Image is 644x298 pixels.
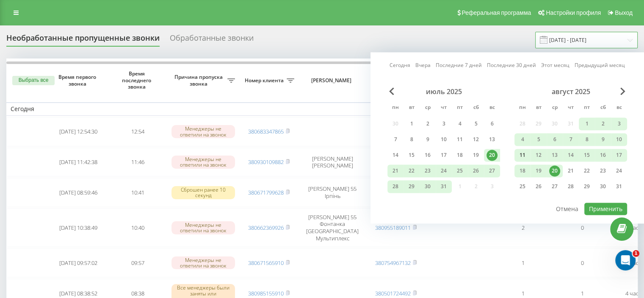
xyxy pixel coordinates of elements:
[436,180,452,193] div: чт 31 июля 2025 г.
[436,164,452,177] div: чт 24 июля 2025 г.
[470,165,481,176] div: 26
[614,134,625,145] div: 10
[633,250,639,257] span: 1
[404,133,420,146] div: вт 8 июля 2025 г.
[614,181,625,192] div: 31
[299,148,366,177] td: [PERSON_NAME] [PERSON_NAME]
[420,149,436,162] div: ср 16 июля 2025 г.
[390,61,410,70] a: Сегодня
[533,134,544,145] div: 5
[547,149,563,162] div: ср 13 авг. 2025 г.
[108,148,167,177] td: 11:46
[436,133,452,146] div: чт 10 июля 2025 г.
[389,102,402,114] abbr: понедельник
[581,165,592,176] div: 22
[597,134,608,145] div: 9
[613,102,625,114] abbr: воскресенье
[514,87,627,96] div: август 2025
[595,164,611,177] div: сб 23 авг. 2025 г.
[517,134,528,145] div: 4
[49,209,108,247] td: [DATE] 10:38:49
[517,165,528,176] div: 18
[422,165,433,176] div: 23
[533,150,544,161] div: 12
[453,102,466,114] abbr: пятница
[484,149,500,162] div: вс 20 июля 2025 г.
[299,178,366,207] td: [PERSON_NAME] 55 Ірпінь
[597,165,608,176] div: 23
[248,158,284,166] a: 380930109882
[55,74,101,87] span: Время первого звонка
[581,118,592,129] div: 1
[452,164,468,177] div: пт 25 июля 2025 г.
[531,133,547,146] div: вт 5 авг. 2025 г.
[454,134,465,145] div: 11
[248,189,284,196] a: 380671799628
[597,181,608,192] div: 30
[422,181,433,192] div: 30
[422,150,433,161] div: 16
[611,149,627,162] div: вс 17 авг. 2025 г.
[171,256,235,269] div: Менеджеры не ответили на звонок
[486,165,498,176] div: 27
[551,203,583,215] button: Отмена
[486,102,498,114] abbr: воскресенье
[470,102,482,114] abbr: суббота
[531,180,547,193] div: вт 26 авг. 2025 г.
[595,180,611,193] div: сб 30 авг. 2025 г.
[454,118,465,129] div: 4
[404,164,420,177] div: вт 22 июля 2025 г.
[462,9,531,16] span: Реферальная программа
[531,149,547,162] div: вт 12 авг. 2025 г.
[595,117,611,130] div: сб 2 авг. 2025 г.
[614,150,625,161] div: 17
[597,150,608,161] div: 16
[547,133,563,146] div: ср 6 авг. 2025 г.
[620,87,625,95] span: Next Month
[170,33,254,47] div: Обработанные звонки
[436,117,452,130] div: чт 3 июля 2025 г.
[487,61,536,70] a: Последние 30 дней
[405,102,418,114] abbr: вторник
[564,102,577,114] abbr: четверг
[171,221,235,234] div: Менеджеры не ответили на звонок
[584,203,627,215] button: Применить
[387,133,404,146] div: пн 7 июля 2025 г.
[248,128,284,135] a: 380683347865
[406,134,417,145] div: 8
[436,61,482,70] a: Последние 7 дней
[595,133,611,146] div: сб 9 авг. 2025 г.
[12,76,55,85] button: Выбрать все
[563,164,579,177] div: чт 21 авг. 2025 г.
[493,248,553,277] td: 1
[565,150,576,161] div: 14
[484,164,500,177] div: вс 27 июля 2025 г.
[468,149,484,162] div: сб 19 июля 2025 г.
[438,181,449,192] div: 31
[563,149,579,162] div: чт 14 авг. 2025 г.
[581,134,592,145] div: 8
[248,259,284,267] a: 380671565910
[565,134,576,145] div: 7
[595,149,611,162] div: сб 16 авг. 2025 г.
[389,87,394,95] span: Previous Month
[581,150,592,161] div: 15
[579,117,595,130] div: пт 1 авг. 2025 г.
[108,209,167,247] td: 10:40
[6,33,160,47] div: Необработанные пропущенные звонки
[581,181,592,192] div: 29
[514,164,531,177] div: пн 18 авг. 2025 г.
[597,102,609,114] abbr: суббота
[406,165,417,176] div: 22
[517,150,528,161] div: 11
[611,180,627,193] div: вс 31 авг. 2025 г.
[615,250,636,270] iframe: Intercom live chat
[438,118,449,129] div: 3
[579,180,595,193] div: пт 29 авг. 2025 г.
[514,180,531,193] div: пн 25 авг. 2025 г.
[468,133,484,146] div: сб 12 июля 2025 г.
[438,150,449,161] div: 17
[406,118,417,129] div: 1
[406,181,417,192] div: 29
[375,290,411,297] a: 380501724492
